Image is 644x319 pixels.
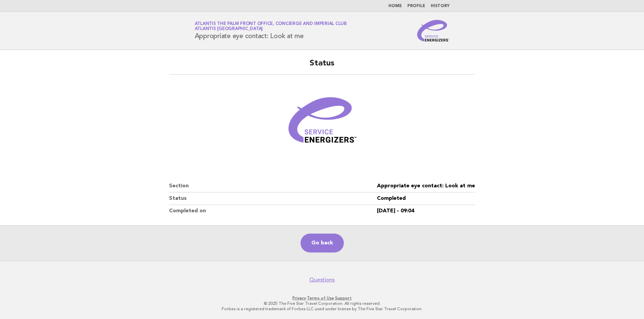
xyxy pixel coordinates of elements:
a: Atlantis The Palm Front Office, Concierge and Imperial ClubAtlantis [GEOGRAPHIC_DATA] [195,22,347,31]
a: History [431,4,450,8]
a: Terms of Use [307,296,334,300]
a: Privacy [292,296,306,300]
dt: Completed on [169,205,377,217]
img: Service Energizers [417,20,450,42]
p: Forbes is a registered trademark of Forbes LLC used under license by The Five Star Travel Corpora... [115,306,529,312]
a: Questions [309,276,335,283]
a: Home [388,4,402,8]
span: Atlantis [GEOGRAPHIC_DATA] [195,27,263,31]
p: © 2025 The Five Star Travel Corporation. All rights reserved. [115,301,529,306]
a: Go back [301,234,344,252]
dd: Completed [377,192,475,205]
h1: Appropriate eye contact: Look at me [195,22,347,39]
dd: [DATE] - 09:04 [377,205,475,217]
img: Verified [282,83,363,164]
a: Support [335,296,352,300]
dt: Section [169,180,377,192]
p: · · [115,295,529,301]
dd: Appropriate eye contact: Look at me [377,180,475,192]
h2: Status [169,58,475,75]
a: Profile [407,4,425,8]
dt: Status [169,192,377,205]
